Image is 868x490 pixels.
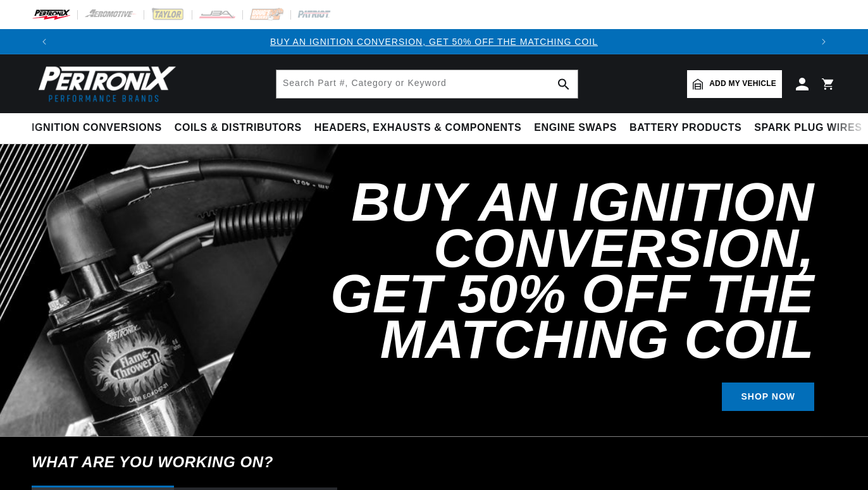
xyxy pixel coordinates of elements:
[32,29,57,54] button: Translation missing: en.sections.announcements.previous_announcement
[709,78,776,90] span: Add my vehicle
[276,70,578,98] input: Search Part #, Category or Keyword
[748,113,868,143] summary: Spark Plug Wires
[57,35,811,49] div: 1 of 3
[175,121,302,135] span: Coils & Distributors
[57,35,811,49] div: Announcement
[32,113,168,143] summary: Ignition Conversions
[754,121,862,135] span: Spark Plug Wires
[629,121,741,135] span: Battery Products
[270,37,598,47] a: BUY AN IGNITION CONVERSION, GET 50% OFF THE MATCHING COIL
[273,180,814,362] h2: Buy an Ignition Conversion, Get 50% off the Matching Coil
[528,113,623,143] summary: Engine Swaps
[811,29,836,54] button: Translation missing: en.sections.announcements.next_announcement
[32,121,162,135] span: Ignition Conversions
[308,113,528,143] summary: Headers, Exhausts & Components
[314,121,521,135] span: Headers, Exhausts & Components
[534,121,617,135] span: Engine Swaps
[687,70,782,98] a: Add my vehicle
[550,70,578,98] button: search button
[32,62,177,106] img: Pertronix
[623,113,748,143] summary: Battery Products
[722,383,814,411] a: SHOP NOW
[168,113,308,143] summary: Coils & Distributors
